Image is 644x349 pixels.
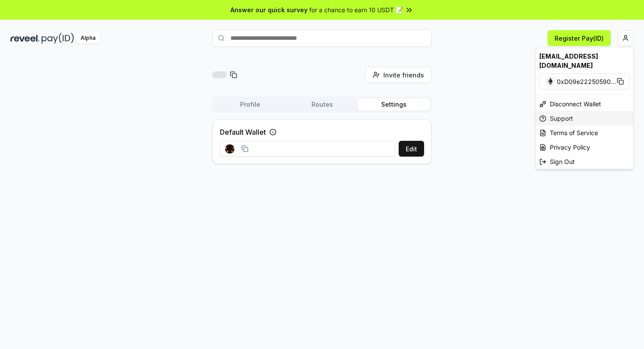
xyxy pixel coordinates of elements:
span: 0xD09e22250590 ... [557,77,616,86]
a: Support [536,111,633,126]
div: [EMAIL_ADDRESS][DOMAIN_NAME] [536,48,633,73]
div: Disconnect Wallet [536,97,633,111]
a: Privacy Policy [536,140,633,154]
img: Ethereum [545,76,556,87]
div: Sign Out [536,154,633,169]
a: Terms of Service [536,126,633,140]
